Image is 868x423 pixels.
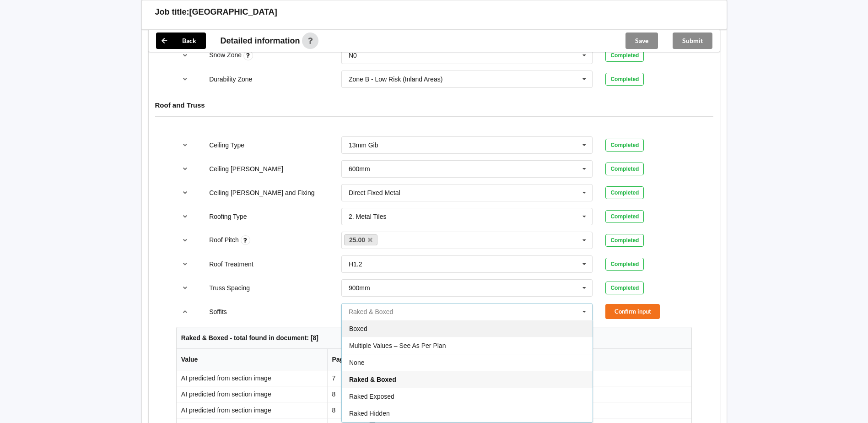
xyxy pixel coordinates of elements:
[176,208,194,225] button: reference-toggle
[209,76,252,83] label: Durability Zone
[605,163,644,175] div: Completed
[155,7,189,17] h3: Job title:
[605,282,644,294] div: Completed
[349,359,364,366] span: None
[605,49,644,62] div: Completed
[605,210,644,223] div: Completed
[176,280,194,296] button: reference-toggle
[349,166,370,172] div: 600mm
[349,76,442,82] div: Zone B - Low Risk (Inland Areas)
[177,327,691,349] th: Raked & Boxed - total found in document: [8]
[209,236,240,244] label: Roof Pitch
[349,393,394,400] span: Raked Exposed
[349,376,396,383] span: Raked & Boxed
[605,139,644,152] div: Completed
[349,285,370,291] div: 900mm
[327,386,365,402] td: 8
[349,190,400,196] div: Direct Fixed Metal
[209,141,244,149] label: Ceiling Type
[327,402,365,418] td: 8
[209,213,247,220] label: Roofing Type
[605,304,660,319] button: Confirm input
[209,260,253,268] label: Roof Treatment
[221,37,300,45] span: Detailed information
[349,52,357,59] div: N0
[176,161,194,177] button: reference-toggle
[349,410,390,417] span: Raked Hidden
[176,232,194,249] button: reference-toggle
[156,33,206,49] button: Back
[327,370,365,386] td: 7
[605,186,644,199] div: Completed
[327,349,365,370] th: Page
[209,165,283,173] label: Ceiling [PERSON_NAME]
[177,370,327,386] td: AI predicted from section image
[349,342,446,349] span: Multiple Values – See As Per Plan
[209,308,227,315] label: Soffits
[344,234,378,245] a: 25.00
[177,402,327,418] td: AI predicted from section image
[349,325,367,332] span: Boxed
[177,386,327,402] td: AI predicted from section image
[349,142,378,148] div: 13mm Gib
[605,73,644,86] div: Completed
[176,71,194,87] button: reference-toggle
[155,101,713,109] h4: Roof and Truss
[176,304,194,320] button: reference-toggle
[209,189,314,196] label: Ceiling [PERSON_NAME] and Fixing
[176,184,194,201] button: reference-toggle
[209,284,250,292] label: Truss Spacing
[605,258,644,271] div: Completed
[605,234,644,247] div: Completed
[349,261,362,267] div: H1.2
[176,137,194,153] button: reference-toggle
[176,47,194,64] button: reference-toggle
[176,256,194,272] button: reference-toggle
[177,349,327,370] th: Value
[209,51,243,59] label: Snow Zone
[349,213,386,220] div: 2. Metal Tiles
[189,7,277,17] h3: [GEOGRAPHIC_DATA]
